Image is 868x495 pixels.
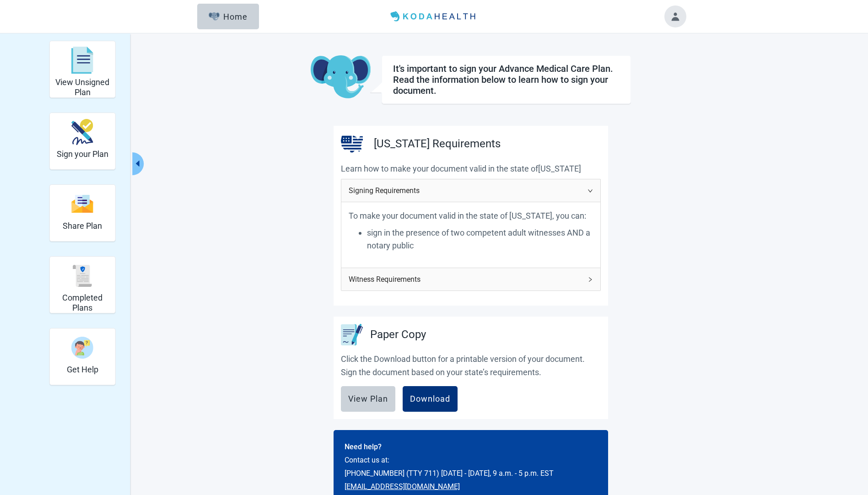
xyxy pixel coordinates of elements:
[393,63,620,96] h1: It's important to sign your Advance Medical Care Plan. Read the information below to learn how to...
[49,256,116,313] div: Completed Plans
[197,4,259,29] button: ElephantHome
[664,5,686,27] button: Toggle account menu
[345,482,460,491] a: [EMAIL_ADDRESS][DOMAIN_NAME]
[341,268,600,291] div: Witness Requirements
[367,226,593,253] p: sign in the presence of two competent adult witnesses AND a notary public
[403,386,458,412] button: Download
[67,365,98,375] h2: Get Help
[349,185,582,196] span: Signing Requirements
[71,119,93,145] img: make_plan_official-CpYJDfBD.svg
[341,324,363,345] img: Paper Copy
[345,441,597,452] h2: Need help?
[370,326,426,344] h2: Paper Copy
[345,454,597,466] p: Contact us at:
[341,133,363,155] img: United States
[387,9,481,24] img: Koda Health
[341,179,600,202] div: Signing Requirements
[54,77,112,97] h2: View Unsigned Plan
[588,277,593,282] span: right
[588,188,593,194] span: right
[71,337,93,359] img: person-question-x68TBcxA.svg
[374,135,501,153] h2: [US_STATE] Requirements
[54,293,112,312] h2: Completed Plans
[133,159,142,168] span: caret-left
[132,152,144,175] button: Collapse menu
[71,265,93,287] img: svg%3e
[311,55,371,99] img: Koda Elephant
[345,468,597,479] p: [PHONE_NUMBER] (TTY 711) [DATE] - [DATE], 9 a.m. - 5 p.m. EST
[49,328,116,385] div: Get Help
[349,274,582,285] span: Witness Requirements
[410,394,450,404] div: Download
[49,41,116,98] div: View Unsigned Plan
[49,184,116,242] div: Share Plan
[348,394,388,404] div: View Plan
[209,12,248,21] div: Home
[63,221,102,231] h2: Share Plan
[341,353,601,379] p: Click the Download button for a printable version of your document. Sign the document based on yo...
[71,194,93,214] img: svg%3e
[49,113,116,170] div: Sign your Plan
[341,386,395,412] button: View Plan
[71,47,93,74] img: svg%3e
[341,162,601,175] p: Learn how to make your document valid in the state of [US_STATE]
[349,210,593,222] p: To make your document valid in the state of [US_STATE], you can:
[209,12,220,21] img: Elephant
[57,149,108,159] h2: Sign your Plan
